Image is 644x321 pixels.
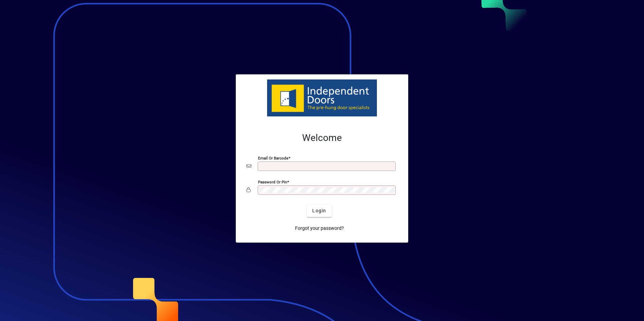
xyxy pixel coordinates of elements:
mat-label: Password or Pin [258,179,287,184]
h2: Welcome [247,132,397,144]
span: Login [312,207,326,214]
mat-label: Email or Barcode [258,155,288,160]
button: Login [307,205,331,217]
span: Forgot your password? [295,225,344,232]
a: Forgot your password? [292,222,347,235]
